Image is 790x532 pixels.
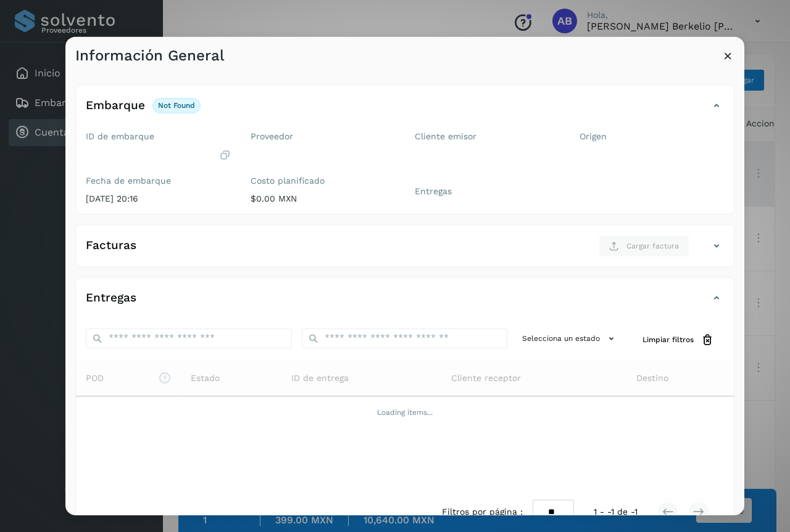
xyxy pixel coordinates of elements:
[76,396,734,428] td: Loading items...
[191,371,220,384] span: Estado
[86,194,231,204] p: [DATE] 20:16
[86,176,231,186] label: Fecha de embarque
[451,371,521,384] span: Cliente receptor
[251,194,396,204] p: $0.00 MXN
[442,505,523,518] span: Filtros por página :
[75,46,224,64] h3: Información General
[86,239,136,253] h4: Facturas
[251,176,396,186] label: Costo planificado
[636,371,668,384] span: Destino
[594,505,638,518] span: 1 - -1 de -1
[599,235,689,257] button: Cargar factura
[76,288,734,319] div: Entregas
[633,329,724,351] button: Limpiar filtros
[86,291,136,305] h4: Entregas
[642,334,694,345] span: Limpiar filtros
[158,101,195,110] p: not found
[76,235,734,267] div: FacturasCargar factura
[517,329,623,349] button: Selecciona un estado
[86,371,171,384] span: POD
[415,131,560,141] label: Cliente emisor
[251,131,396,141] label: Proveedor
[86,99,145,113] h4: Embarque
[580,131,725,141] label: Origen
[76,95,734,126] div: Embarquenot found
[86,131,231,141] label: ID de embarque
[291,371,349,384] span: ID de entrega
[415,186,560,197] label: Entregas
[626,240,679,252] span: Cargar factura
